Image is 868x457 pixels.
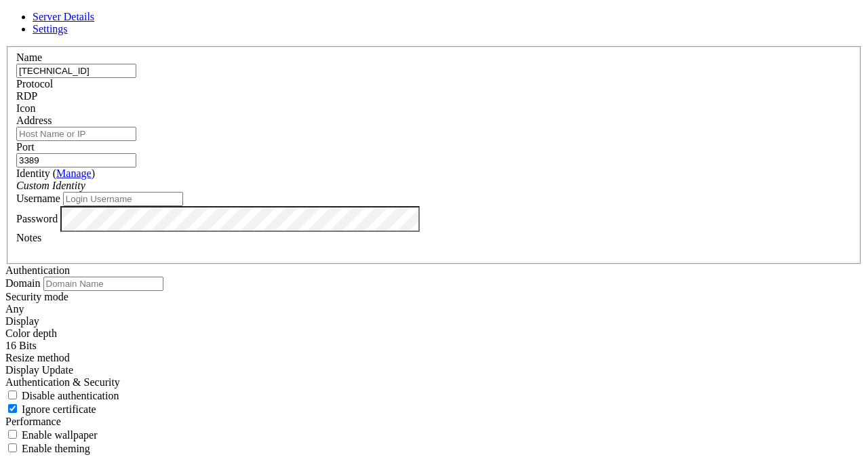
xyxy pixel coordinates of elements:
[5,291,68,302] label: Security mode
[5,303,24,315] span: Any
[8,430,17,439] input: Enable wallpaper
[56,167,92,179] a: Manage
[43,277,163,291] input: Domain Name
[5,340,863,352] div: 16 Bits
[16,141,35,153] label: Port
[5,364,73,376] span: Display Update
[16,78,53,90] label: Protocol
[5,443,90,454] label: If set to true, enables use of theming of windows and controls.
[63,192,183,206] input: Login Username
[16,193,60,204] label: Username
[16,127,136,141] input: Host Name or IP
[5,376,120,388] label: Authentication & Security
[5,277,41,289] label: Domain
[5,429,98,441] label: If set to true, enables rendering of the desktop wallpaper. By default, wallpaper will be disable...
[5,327,57,339] label: The color depth to request, in bits-per-pixel.
[5,416,61,427] label: Performance
[16,212,58,224] label: Password
[16,102,35,114] label: Icon
[16,52,42,63] label: Name
[5,315,39,327] label: Display
[33,11,94,22] a: Server Details
[16,180,85,191] i: Custom Identity
[16,64,136,78] input: Server Name
[8,391,17,399] input: Disable authentication
[5,352,70,363] label: Display Update channel added with RDP 8.1 to signal the server when the client display size has c...
[5,364,863,376] div: Display Update
[16,153,136,167] input: Port Number
[16,90,37,102] span: RDP
[22,429,98,441] span: Enable wallpaper
[8,443,17,452] input: Enable theming
[22,390,119,401] span: Disable authentication
[33,23,68,35] a: Settings
[5,303,863,315] div: Any
[16,232,41,243] label: Notes
[16,115,52,126] label: Address
[16,167,95,179] label: Identity
[22,443,90,454] span: Enable theming
[5,264,70,276] label: Authentication
[22,403,96,415] span: Ignore certificate
[5,403,96,415] label: If set to true, the certificate returned by the server will be ignored, even if that certificate ...
[16,180,852,192] div: Custom Identity
[5,390,119,401] label: If set to true, authentication will be disabled. Note that this refers to authentication that tak...
[16,90,852,102] div: RDP
[53,167,95,179] span: ( )
[5,340,37,351] span: 16 Bits
[8,404,17,413] input: Ignore certificate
